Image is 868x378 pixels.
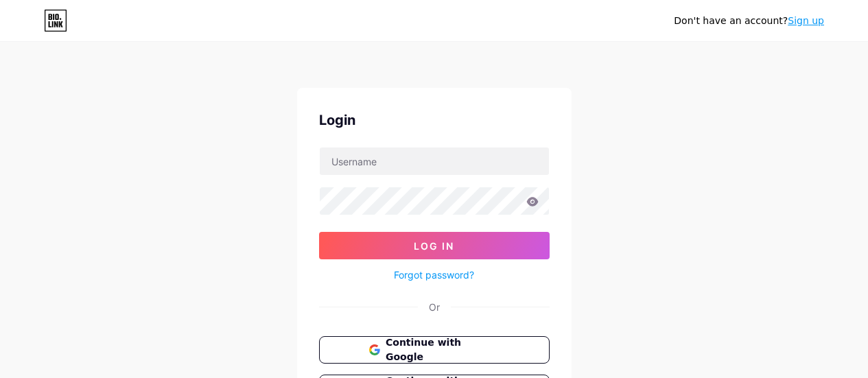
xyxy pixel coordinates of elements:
[386,335,499,364] span: Continue with Google
[429,300,440,314] div: Or
[414,240,454,252] span: Log In
[319,336,550,364] button: Continue with Google
[319,110,550,130] div: Login
[319,232,550,259] button: Log In
[394,268,474,282] a: Forgot password?
[788,15,824,26] a: Sign up
[674,14,824,28] div: Don't have an account?
[320,147,549,175] input: Username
